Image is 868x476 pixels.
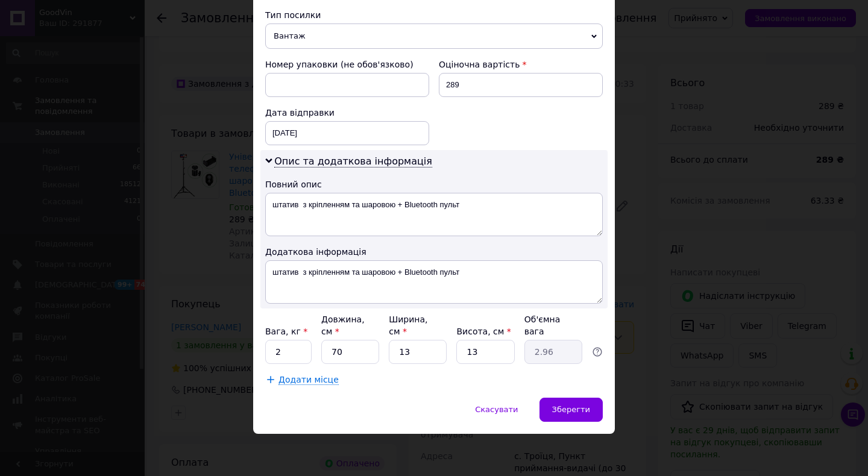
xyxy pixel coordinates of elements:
[524,313,582,337] div: Об'ємна вага
[439,58,603,70] div: Оціночна вартість
[265,246,603,258] div: Додаткова інформація
[265,178,603,190] div: Повний опис
[456,327,511,336] label: Висота, см
[475,405,518,414] span: Скасувати
[552,405,590,414] span: Зберегти
[265,260,603,304] textarea: штатив з кріпленням та шаровою + Bluetooth пульт
[278,375,339,385] span: Додати місце
[389,315,427,336] label: Ширина, см
[321,315,365,336] label: Довжина, см
[265,107,429,119] div: Дата відправки
[265,58,429,70] div: Номер упаковки (не обов'язково)
[265,10,321,20] span: Тип посилки
[265,23,603,49] span: Вантаж
[265,193,603,236] textarea: штатив з кріпленням та шаровою + Bluetooth пульт
[265,327,307,336] label: Вага, кг
[274,155,432,168] span: Опис та додаткова інформація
